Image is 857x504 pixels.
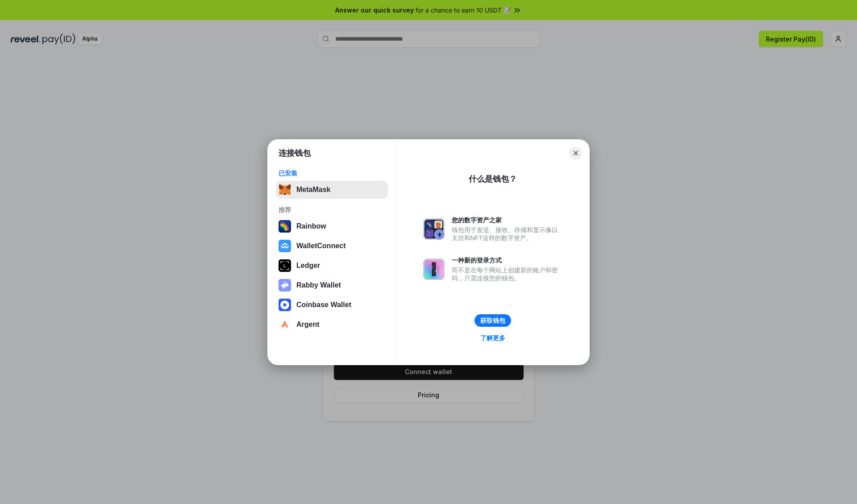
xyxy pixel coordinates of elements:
[279,318,291,331] img: svg+xml,%3Csvg%20width%3D%2228%22%20height%3D%2228%22%20viewBox%3D%220%200%2028%2028%22%20fill%3D...
[276,181,388,199] button: MetaMask
[474,314,511,327] button: 获取钱包
[296,281,341,289] div: Rabby Wallet
[480,334,505,342] div: 了解更多
[296,186,330,194] div: MetaMask
[276,296,388,314] button: Coinbase Wallet
[452,266,562,282] div: 而不是在每个网站上创建新的账户和密码，只需连接您的钱包。
[276,276,388,294] button: Rabby Wallet
[570,147,582,159] button: Close
[279,220,291,233] img: svg+xml,%3Csvg%20width%3D%22120%22%20height%3D%22120%22%20viewBox%3D%220%200%20120%20120%22%20fil...
[276,257,388,275] button: Ledger
[296,321,320,329] div: Argent
[279,148,311,158] h1: 连接钱包
[279,299,291,311] img: svg+xml,%3Csvg%20width%3D%2228%22%20height%3D%2228%22%20viewBox%3D%220%200%2028%2028%22%20fill%3D...
[279,206,385,214] div: 推荐
[296,262,320,270] div: Ledger
[276,237,388,255] button: WalletConnect
[452,256,562,264] div: 一种新的登录方式
[279,279,291,292] img: svg+xml,%3Csvg%20xmlns%3D%22http%3A%2F%2Fwww.w3.org%2F2000%2Fsvg%22%20fill%3D%22none%22%20viewBox...
[276,217,388,235] button: Rainbow
[480,317,505,325] div: 获取钱包
[423,258,445,280] img: svg+xml,%3Csvg%20xmlns%3D%22http%3A%2F%2Fwww.w3.org%2F2000%2Fsvg%22%20fill%3D%22none%22%20viewBox...
[296,222,326,230] div: Rainbow
[296,301,351,309] div: Coinbase Wallet
[279,183,291,196] img: svg+xml,%3Csvg%20fill%3D%22none%22%20height%3D%2233%22%20viewBox%3D%220%200%2035%2033%22%20width%...
[279,259,291,272] img: svg+xml,%3Csvg%20xmlns%3D%22http%3A%2F%2Fwww.w3.org%2F2000%2Fsvg%22%20width%3D%2228%22%20height%3...
[423,218,445,240] img: svg+xml,%3Csvg%20xmlns%3D%22http%3A%2F%2Fwww.w3.org%2F2000%2Fsvg%22%20fill%3D%22none%22%20viewBox...
[276,316,388,333] button: Argent
[452,226,562,242] div: 钱包用于发送、接收、存储和显示像以太坊和NFT这样的数字资产。
[475,332,511,344] a: 了解更多
[469,174,517,184] div: 什么是钱包？
[279,240,291,252] img: svg+xml,%3Csvg%20width%3D%2228%22%20height%3D%2228%22%20viewBox%3D%220%200%2028%2028%22%20fill%3D...
[279,169,385,177] div: 已安装
[296,242,346,250] div: WalletConnect
[452,216,562,224] div: 您的数字资产之家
